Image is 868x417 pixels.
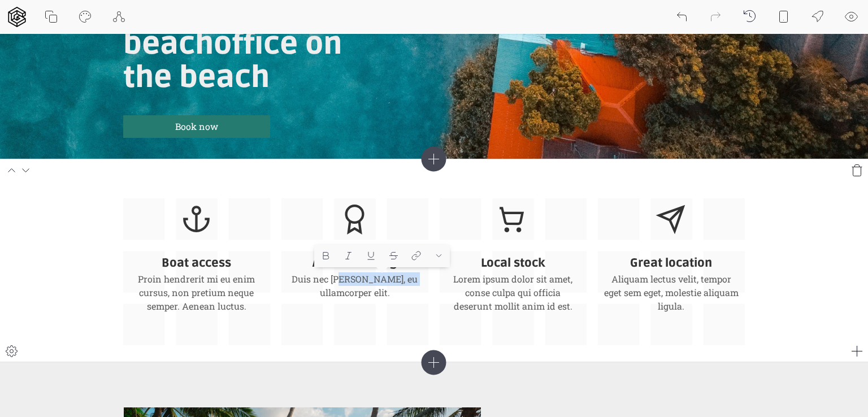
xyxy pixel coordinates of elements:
p: Duis nec [PERSON_NAME], eu ullamcorper elit. [287,272,423,299]
h3: Great location [604,257,739,270]
h3: Boat access [129,257,264,270]
p: Lorem ipsum dolor sit amet, conse culpa qui officia deserunt mollit anim id est. [445,272,581,313]
div: Backups [743,9,756,25]
span: Book now [132,120,261,133]
div: Delete section [845,159,868,181]
div: Add block [845,340,868,362]
p: Proin hendrerit mi eu enim cursus, non pretium neque semper. Aenean luctus. [129,272,264,313]
p: Aliquam lectus velit, tempor eget sem eget, molestie aliquam ligula. [604,272,739,313]
div: Move down [14,159,37,181]
button: Book now [123,115,270,138]
h3: Local stock [445,257,581,270]
h3: Award winning [287,257,423,270]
